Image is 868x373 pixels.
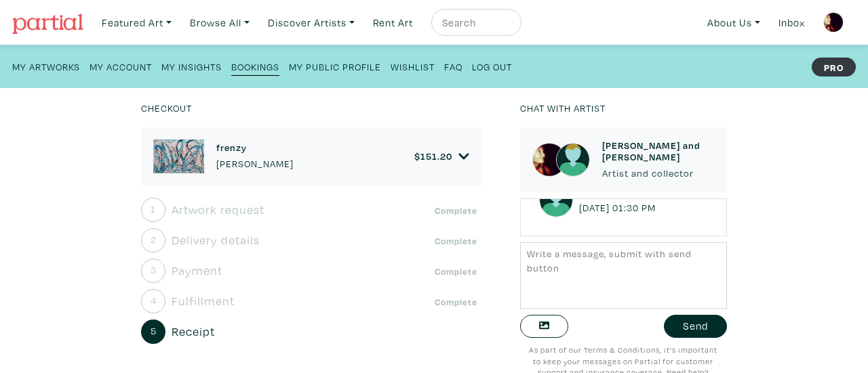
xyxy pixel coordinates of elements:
[90,60,152,73] small: My Account
[151,265,157,275] small: 3
[823,12,844,32] img: phpThumb.php
[532,143,566,177] img: phpThumb.php
[367,9,419,37] a: Rent Art
[391,60,435,73] small: Wishlist
[431,265,481,278] span: Complete
[153,139,204,173] img: phpThumb.php
[90,57,152,75] a: My Account
[231,60,279,73] small: Bookings
[414,150,452,162] h6: $
[161,57,222,75] a: My Insights
[151,204,156,214] small: 1
[472,60,512,73] small: Log Out
[579,185,659,215] small: Surakshitha [DATE] 01:30 PM
[151,296,157,305] small: 4
[556,143,590,177] img: avatar.png
[602,166,715,181] p: Artist and collector
[262,9,361,37] a: Discover Artists
[602,139,715,163] h6: [PERSON_NAME] and [PERSON_NAME]
[391,57,435,75] a: Wishlist
[472,57,512,75] a: Log Out
[12,57,80,75] a: My Artworks
[216,141,294,153] h6: frenzy
[96,9,178,37] a: Featured Art
[414,150,469,162] a: $151.20
[539,183,573,217] img: avatar.png
[172,292,235,310] span: Fulfillment
[444,60,462,73] small: FAQ
[664,315,727,338] button: Send
[161,60,222,73] small: My Insights
[431,234,481,248] span: Complete
[184,9,256,37] a: Browse All
[172,231,260,249] span: Delivery details
[431,295,481,309] span: Complete
[216,141,294,171] a: frenzy [PERSON_NAME]
[520,102,606,114] small: Chat with artist
[444,57,462,75] a: FAQ
[172,322,215,341] span: Receipt
[431,204,481,217] span: Complete
[216,156,294,171] p: [PERSON_NAME]
[420,150,452,162] span: 151.20
[172,261,222,280] span: Payment
[289,60,381,73] small: My Public Profile
[772,9,811,37] a: Inbox
[701,9,766,37] a: About Us
[172,200,264,219] span: Artwork request
[151,326,157,336] small: 5
[141,102,192,114] small: Checkout
[289,57,381,75] a: My Public Profile
[441,14,509,31] input: Search
[812,58,856,76] strong: PRO
[231,57,279,76] a: Bookings
[151,235,157,244] small: 2
[12,60,80,73] small: My Artworks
